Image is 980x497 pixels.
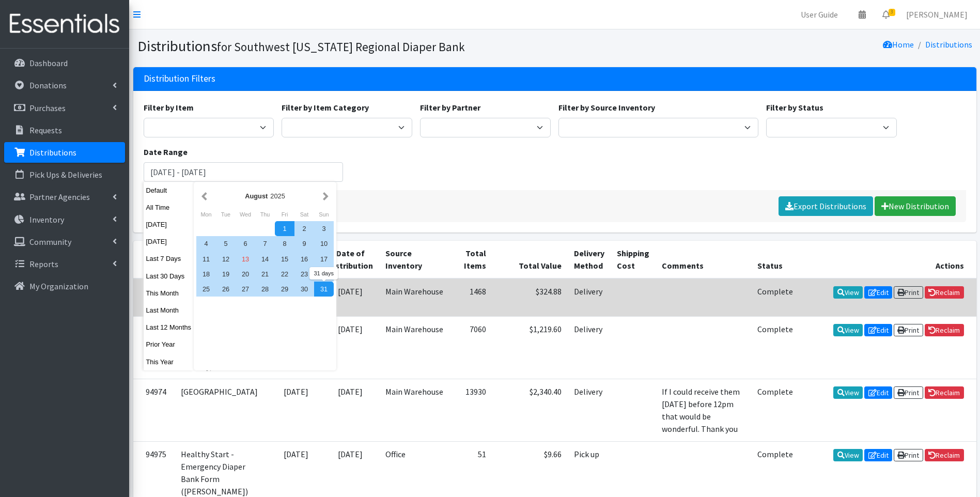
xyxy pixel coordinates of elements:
a: Community [4,231,125,252]
p: My Organization [29,281,88,291]
div: 12 [216,252,236,267]
td: 95004 [133,316,175,379]
a: Edit [864,386,892,399]
span: 3 [889,9,895,16]
a: Edit [864,286,892,299]
p: Donations [29,80,67,90]
a: Distributions [925,39,972,50]
th: Total Items [453,241,492,278]
div: Wednesday [236,208,255,221]
div: 11 [196,252,216,267]
div: Saturday [294,208,314,221]
p: Reports [29,259,58,269]
div: 26 [216,282,236,297]
div: 29 [275,282,294,297]
label: Filter by Source Inventory [558,101,655,114]
p: Community [29,237,71,247]
div: 13 [236,252,255,267]
span: 2025 [270,192,285,200]
td: Complete [751,316,799,379]
img: HumanEssentials [4,7,125,41]
a: Home [883,39,914,50]
td: Delivery [568,379,611,441]
a: Donations [4,75,125,96]
label: Filter by Partner [420,101,480,114]
td: Main Warehouse [379,316,453,379]
button: Last Month [144,303,194,318]
a: [PERSON_NAME] [898,4,976,25]
a: Reclaim [925,449,964,461]
a: Reclaim [925,324,964,336]
div: 21 [255,267,275,282]
button: All Time [144,200,194,215]
div: 18 [196,267,216,282]
h1: Distributions [137,37,551,55]
div: 30 [294,282,314,297]
td: 94974 [133,379,175,441]
p: Requests [29,125,62,135]
a: Reclaim [925,386,964,399]
div: 6 [236,236,255,251]
label: Filter by Item Category [282,101,369,114]
td: [DATE] [270,379,322,441]
p: Dashboard [29,58,68,68]
input: January 1, 2011 - December 31, 2011 [144,162,344,182]
div: Thursday [255,208,275,221]
td: Delivery [568,316,611,379]
p: Partner Agencies [29,192,90,202]
a: Print [894,386,923,399]
a: View [833,449,863,461]
div: 20 [236,267,255,282]
td: Complete [751,379,799,441]
div: 4 [196,236,216,251]
td: Complete [751,278,799,317]
div: 14 [255,252,275,267]
a: Pick Ups & Deliveries [4,164,125,185]
h3: Distribution Filters [144,73,215,84]
div: 22 [275,267,294,282]
button: [DATE] [144,234,194,249]
th: Total Value [492,241,568,278]
th: Date of Distribution [322,241,379,278]
th: Delivery Method [568,241,611,278]
button: This Month [144,286,194,301]
div: 24 [314,267,334,282]
div: Tuesday [216,208,236,221]
a: Export Distributions [779,196,873,216]
div: 1 [275,221,294,236]
div: 3 [314,221,334,236]
th: ID [133,241,175,278]
a: Partner Agencies [4,187,125,207]
p: Inventory [29,214,64,225]
div: 17 [314,252,334,267]
td: [DATE] [322,278,379,317]
a: View [833,286,863,299]
button: Default [144,183,194,198]
td: 7060 [453,316,492,379]
a: Purchases [4,98,125,118]
a: New Distribution [875,196,956,216]
div: 31 [314,282,334,297]
a: User Guide [792,4,846,25]
label: Filter by Item [144,101,194,114]
div: 28 [255,282,275,297]
button: Last 30 Days [144,269,194,284]
a: Distributions [4,142,125,163]
div: 7 [255,236,275,251]
a: 3 [874,4,898,25]
div: 5 [216,236,236,251]
td: $1,219.60 [492,316,568,379]
small: for Southwest [US_STATE] Regional Diaper Bank [217,39,465,54]
a: Print [894,324,923,336]
a: My Organization [4,276,125,297]
div: Friday [275,208,294,221]
th: Source Inventory [379,241,453,278]
p: Pick Ups & Deliveries [29,169,102,180]
td: [DATE] [322,316,379,379]
td: $324.88 [492,278,568,317]
td: Main Warehouse [379,278,453,317]
div: 10 [314,236,334,251]
td: Main Warehouse [379,379,453,441]
a: Dashboard [4,53,125,73]
a: Print [894,449,923,461]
